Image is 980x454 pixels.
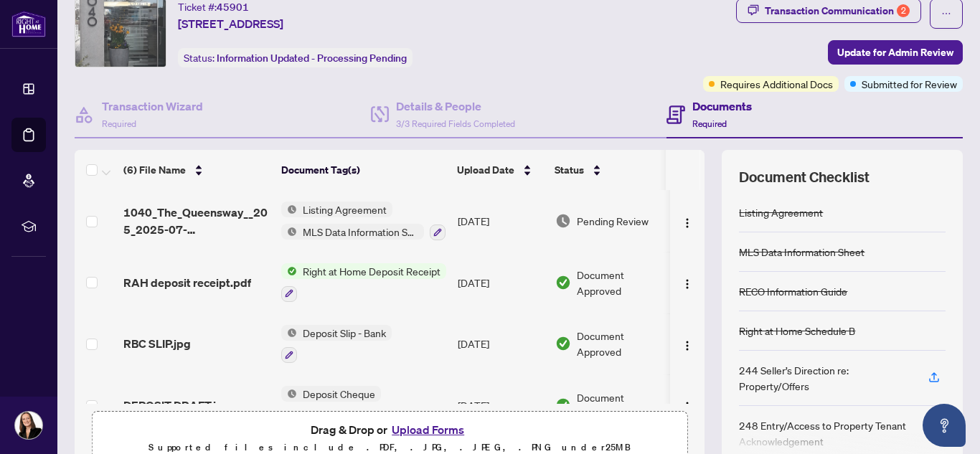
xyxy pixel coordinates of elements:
span: [STREET_ADDRESS] [178,15,283,32]
span: 45901 [217,1,249,14]
img: Document Status [555,213,571,229]
th: Document Tag(s) [275,150,451,190]
span: ellipsis [941,9,951,19]
span: RBC SLIP.jpg [123,335,191,352]
span: Required [692,118,727,129]
button: Logo [676,394,699,417]
img: Document Status [555,397,571,413]
span: Document Approved [577,267,666,298]
img: Status Icon [281,386,297,402]
img: Profile Icon [15,412,42,439]
td: [DATE] [452,374,550,436]
span: 3/3 Required Fields Completed [396,118,515,129]
span: DEPOSIT DRAFT.jpg [123,397,230,414]
span: Required [102,118,136,129]
div: Status: [178,48,413,67]
td: [DATE] [452,252,550,313]
span: Document Checklist [739,167,870,187]
button: Status IconDeposit Slip - Bank [281,325,392,364]
span: Drag & Drop or [311,420,468,439]
th: Upload Date [451,150,549,190]
div: RECO Information Guide [739,283,847,299]
div: MLS Data Information Sheet [739,244,864,260]
img: logo [11,11,46,37]
img: Logo [682,340,693,351]
button: Status IconRight at Home Deposit Receipt [281,263,446,302]
span: Listing Agreement [297,202,392,217]
img: Logo [682,278,693,290]
img: Logo [682,401,693,412]
img: Document Status [555,275,571,290]
div: 2 [897,4,910,17]
span: Document Approved [577,328,666,359]
div: Right at Home Schedule B [739,323,855,339]
button: Logo [676,332,699,355]
td: [DATE] [452,190,550,252]
span: Right at Home Deposit Receipt [297,263,446,279]
h4: Documents [692,98,752,115]
img: Logo [682,217,693,229]
img: Status Icon [281,202,297,217]
button: Open asap [923,404,966,447]
button: Status IconDeposit Cheque [281,386,381,425]
button: Logo [676,209,699,232]
span: 1040_The_Queensway__205_2025-07-25_11_47_55__1_.pdf [123,204,270,238]
span: RAH deposit receipt.pdf [123,274,251,291]
img: Status Icon [281,325,297,341]
span: Submitted for Review [862,76,957,92]
span: Upload Date [457,162,514,178]
span: Requires Additional Docs [720,76,833,92]
span: Information Updated - Processing Pending [217,52,407,65]
span: Pending Review [577,213,649,229]
img: Status Icon [281,263,297,279]
span: Document Approved [577,389,666,421]
h4: Transaction Wizard [102,98,203,115]
span: Deposit Slip - Bank [297,325,392,341]
span: Deposit Cheque [297,386,381,402]
th: Status [549,150,671,190]
div: 244 Seller’s Direction re: Property/Offers [739,362,911,394]
img: Document Status [555,336,571,351]
button: Status IconListing AgreementStatus IconMLS Data Information Sheet [281,202,446,240]
img: Status Icon [281,224,297,240]
span: (6) File Name [123,162,186,178]
td: [DATE] [452,313,550,375]
span: Update for Admin Review [837,41,953,64]
span: Status [555,162,584,178]
div: 248 Entry/Access to Property Tenant Acknowledgement [739,417,911,449]
span: MLS Data Information Sheet [297,224,424,240]
th: (6) File Name [118,150,275,190]
div: Listing Agreement [739,204,823,220]
button: Update for Admin Review [828,40,963,65]
button: Upload Forms [387,420,468,439]
button: Logo [676,271,699,294]
h4: Details & People [396,98,515,115]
